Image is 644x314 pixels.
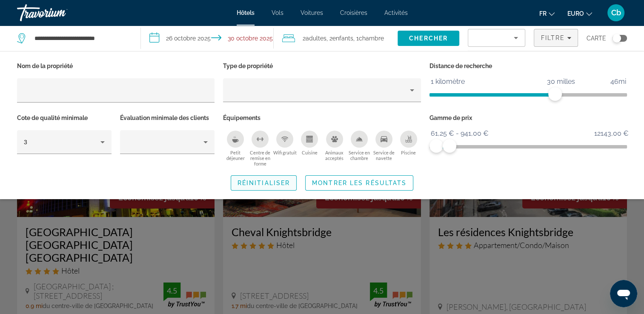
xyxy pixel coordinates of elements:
span: Service de navette [372,150,396,161]
mat-select: Type de propriété [230,85,414,95]
span: Cuisine [302,150,318,155]
button: Menu utilisateur [605,4,627,22]
button: Wifi gratuit [272,130,297,167]
span: Adultes [306,35,326,42]
span: Chercher [409,35,448,42]
button: Réinitialiser [231,175,297,191]
span: Enfants [332,35,353,42]
div: Filtres d’hôtel [13,60,631,167]
button: Piscine [396,130,421,167]
span: ngx-slider [429,139,443,153]
ngx-slider: ngx-slider [429,93,627,95]
button: Centre de remise en forme [248,130,272,167]
button: Service de navette [372,130,396,167]
span: Chambre [359,35,384,42]
span: 12143,00 € [593,127,630,140]
button: Changer la langue [539,7,555,20]
button: Montrer les résultats [305,175,413,191]
span: Piscine [401,150,416,155]
p: Cote de qualité minimale [17,112,112,124]
font: , 2 [326,35,332,42]
p: Nom de la propriété [17,60,215,72]
span: ngx-slider [548,87,562,101]
font: , 1 [353,35,359,42]
span: Petit déjeuner [223,150,248,161]
span: Montrer les résultats [312,180,406,186]
p: Distance de recherche [429,60,627,72]
button: Sélectionnez la date d’arrivée et de départ [141,26,273,51]
button: Petit déjeuner [223,130,248,167]
span: Fr [539,10,547,17]
font: 2 [303,35,306,42]
input: Rechercher une destination hôtelière [34,32,128,45]
button: Animaux acceptés [322,130,347,167]
a: Vols [272,9,283,16]
span: Réinitialiser [238,180,290,186]
button: Rechercher [398,31,460,46]
span: 61,25 € - 941,00 € [429,127,490,140]
span: Carte [587,32,606,44]
a: Croisières [340,9,367,16]
a: Voitures [301,9,323,16]
iframe: Bouton de lancement de la fenêtre de messagerie [610,280,637,307]
a: Travorium [17,2,102,24]
button: Filtres [534,29,578,47]
button: Service en chambre [347,130,372,167]
p: Évaluation minimale des clients [120,112,215,124]
span: Centre de remise en forme [248,150,272,166]
p: Gamme de prix [429,112,627,124]
a: Activités [384,9,408,16]
mat-select: Trier par [475,33,518,43]
button: Voyageurs : 2 adultes, 2 enfants [274,26,398,51]
span: 3 [24,139,27,146]
span: 1 kilomètre [429,75,466,88]
ngx-slider: ngx-slider [429,145,627,147]
span: Service en chambre [347,150,372,161]
p: Type de propriété [223,60,421,72]
span: 30 milles [546,75,576,88]
p: Équipements [223,112,421,124]
a: Hôtels [237,9,255,16]
span: Cb [611,9,621,17]
button: Changer de devise [567,7,592,20]
span: ngx-slider-max [443,139,456,153]
button: Basculer la carte [606,34,627,42]
span: Animaux acceptés [322,150,347,161]
span: Wifi gratuit [273,150,297,155]
span: 46mi [609,75,627,88]
span: Filtre [541,34,565,41]
span: EURO [567,10,584,17]
button: Cuisine [297,130,322,167]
